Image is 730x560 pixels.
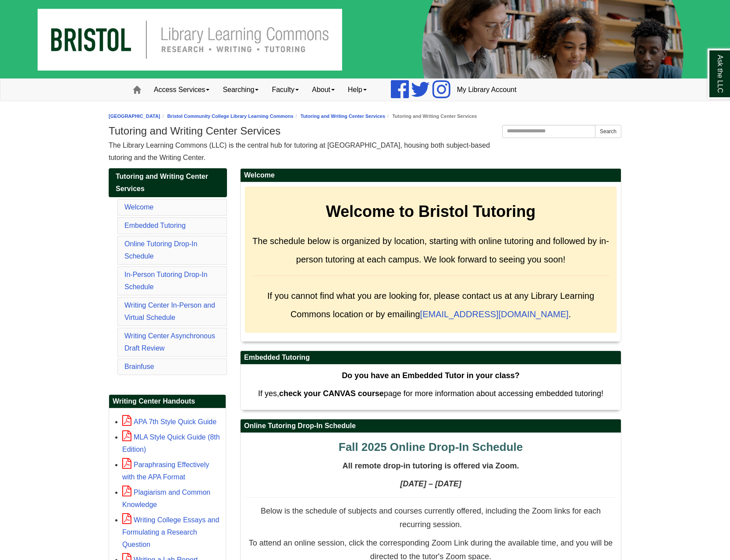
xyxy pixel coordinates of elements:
a: Searching [216,79,265,101]
a: Welcome [124,203,153,211]
span: Below is the schedule of subjects and courses currently offered, including the Zoom links for eac... [261,507,601,529]
h2: Online Tutoring Drop-In Schedule [241,419,621,433]
h2: Writing Center Handouts [109,395,226,408]
a: MLA Style Quick Guide (8th Edition) [122,433,220,453]
nav: breadcrumb [109,112,621,121]
a: Plagiarism and Common Knowledge [122,489,210,508]
a: About [305,79,341,101]
a: Embedded Tutoring [124,222,186,229]
strong: Do you have an Embedded Tutor in your class? [342,371,520,380]
span: Tutoring and Writing Center Services [116,173,208,192]
a: Writing Center In-Person and Virtual Schedule [124,301,215,321]
span: All remote drop-in tutoring is offered via Zoom. [342,461,519,470]
h1: Tutoring and Writing Center Services [109,125,621,137]
a: Tutoring and Writing Center Services [109,168,227,197]
span: The Library Learning Commons (LLC) is the central hub for tutoring at [GEOGRAPHIC_DATA], housing ... [109,142,490,161]
a: Access Services [147,79,216,101]
strong: [DATE] – [DATE] [400,479,461,488]
a: Online Tutoring Drop-In Schedule [124,240,197,260]
a: My Library Account [450,79,523,101]
a: Brainfuse [124,363,154,370]
span: The schedule below is organized by location, starting with online tutoring and followed by in-per... [252,236,609,264]
a: Tutoring and Writing Center Services [301,113,385,119]
a: Help [341,79,373,101]
strong: check your CANVAS course [279,389,384,398]
a: Faculty [265,79,305,101]
button: Search [595,125,621,138]
a: Bristol Community College Library Learning Commons [167,113,294,119]
span: If yes, page for more information about accessing embedded tutoring! [258,389,603,398]
a: Writing Center Asynchronous Draft Review [124,332,215,352]
a: APA 7th Style Quick Guide [122,418,216,425]
a: In-Person Tutoring Drop-In Schedule [124,271,207,291]
a: [GEOGRAPHIC_DATA] [109,113,160,119]
a: Paraphrasing Effectively with the APA Format [122,461,209,481]
span: If you cannot find what you are looking for, please contact us at any Library Learning Commons lo... [267,291,594,319]
a: [EMAIL_ADDRESS][DOMAIN_NAME] [420,309,569,319]
span: Fall 2025 Online Drop-In Schedule [339,440,523,454]
h2: Embedded Tutoring [241,351,621,365]
a: Writing College Essays and Formulating a Research Question [122,516,219,548]
strong: Welcome to Bristol Tutoring [326,202,536,220]
h2: Welcome [241,169,621,182]
li: Tutoring and Writing Center Services [385,112,477,121]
